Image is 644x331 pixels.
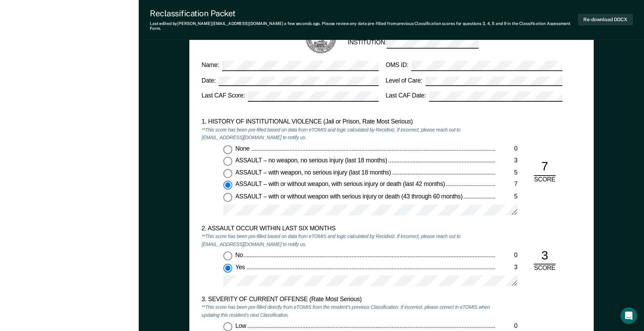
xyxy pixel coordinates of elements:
[347,23,479,54] div: [US_STATE] DEPARTMENT OF CORRECTION CLASSIFICATION CUSTODY ASSESSMENT
[201,304,490,318] em: **This score has been pre-filled directly from eTOMIS from the resident's previous Classification...
[347,39,479,49] label: INSTITUTION:
[235,181,446,188] span: ASSAULT – with or without weapon, with serious injury or death (last 42 months)
[620,307,637,324] div: Open Intercom Messenger
[201,224,496,232] div: 2. ASSAULT OCCUR WITHIN LAST SIX MONTHS
[223,181,232,190] input: ASSAULT – with or without weapon, with serious injury or death (last 42 months)7
[496,252,517,260] div: 0
[387,39,479,49] input: INSTITUTION:
[235,322,247,329] span: Low
[496,145,517,153] div: 0
[386,76,563,86] label: Level of Care:
[235,263,246,270] span: Yes
[201,118,496,126] div: 1. HISTORY OF INSTITUTIONAL VIOLENCE (Jail or Prison, Rate Most Serious)
[496,322,517,330] div: 0
[235,145,251,152] span: None
[284,21,320,26] span: a few seconds ago
[223,263,232,272] input: Yes3
[223,252,232,261] input: No0
[429,92,563,102] input: Last CAF Date:
[201,76,378,86] label: Date:
[150,8,578,18] div: Reclassification Packet
[386,61,563,71] label: OMS ID:
[534,248,556,264] div: 3
[235,169,392,176] span: ASSAULT – with weapon, no serious injury (last 18 months)
[235,193,464,200] span: ASSAULT – with or without weapon with serious injury or death (43 through 60 months)
[235,252,244,258] span: No
[222,61,378,71] input: Name:
[223,169,232,178] input: ASSAULT – with weapon, no serious injury (last 18 months)5
[201,92,378,102] label: Last CAF Score:
[304,22,337,54] img: TN Seal
[201,61,378,71] label: Name:
[425,76,562,86] input: Level of Care:
[223,193,232,202] input: ASSAULT – with or without weapon with serious injury or death (43 through 60 months)5
[201,295,496,303] div: 3. SEVERITY OF CURRENT OFFENSE (Rate Most Serious)
[201,233,460,247] em: **This score has been pre-filled based on data from eTOMIS and logic calculated by Recidiviz. If ...
[248,92,378,102] input: Last CAF Score:
[496,263,517,271] div: 3
[219,76,378,86] input: Date:
[223,157,232,166] input: ASSAULT – no weapon, no serious injury (last 18 months)3
[578,14,633,25] button: Re-download DOCX
[528,176,561,184] div: SCORE
[496,181,517,189] div: 7
[496,193,517,201] div: 5
[235,157,388,164] span: ASSAULT – no weapon, no serious injury (last 18 months)
[528,264,561,272] div: SCORE
[386,92,563,102] label: Last CAF Date:
[201,127,460,141] em: **This score has been pre-filled based on data from eTOMIS and logic calculated by Recidiviz. If ...
[534,159,556,176] div: 7
[496,157,517,165] div: 3
[223,145,232,154] input: None0
[150,21,578,31] div: Last edited by [PERSON_NAME][EMAIL_ADDRESS][DOMAIN_NAME] . Please review any data pre-filled from...
[411,61,562,71] input: OMS ID:
[496,169,517,177] div: 5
